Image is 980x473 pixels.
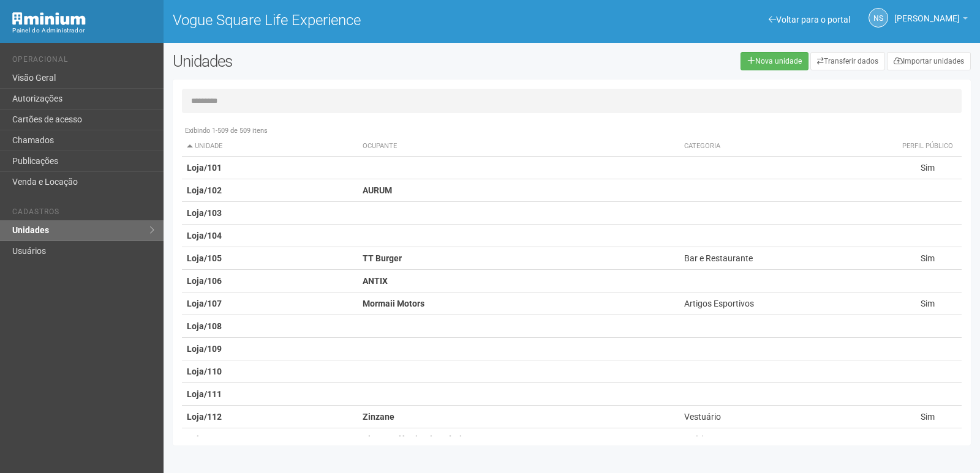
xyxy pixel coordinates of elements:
[173,52,495,70] h2: Unidades
[894,2,960,23] span: Nicolle Silva
[894,15,968,25] a: [PERSON_NAME]
[187,389,222,399] strong: Loja/111
[893,136,962,157] th: Perfil público: activate to sort column ascending
[769,15,850,24] a: Voltar para o portal
[187,344,222,354] strong: Loja/109
[363,276,388,286] strong: ANTIX
[363,299,424,308] strong: Mormaii Motors
[187,185,222,195] strong: Loja/102
[679,136,894,157] th: Categoria: activate to sort column ascending
[187,299,222,308] strong: Loja/107
[173,12,563,28] h1: Vogue Square Life Experience
[887,52,971,70] a: Importar unidades
[921,163,935,173] span: Sim
[921,253,935,263] span: Sim
[741,52,809,70] a: Nova unidade
[187,231,222,240] strong: Loja/104
[187,412,222,422] strong: Loja/112
[363,253,402,263] strong: TT Burger
[679,247,894,270] td: Bar e Restaurante
[187,163,222,173] strong: Loja/101
[810,52,885,70] a: Transferir dados
[363,185,392,195] strong: AURUM
[679,406,894,428] td: Vestuário
[187,367,222,376] strong: Loja/110
[358,136,679,157] th: Ocupante: activate to sort column ascending
[187,253,222,263] strong: Loja/105
[187,434,222,444] strong: Loja/113
[363,434,471,444] strong: Alta Excelência Diagnóstica
[679,428,894,451] td: Saúde
[869,8,888,28] a: NS
[921,299,935,308] span: Sim
[12,207,154,220] li: Cadastros
[921,412,935,422] span: Sim
[182,125,962,136] div: Exibindo 1-509 de 509 itens
[12,25,154,36] div: Painel do Administrador
[187,321,222,331] strong: Loja/108
[679,292,894,315] td: Artigos Esportivos
[363,412,394,422] strong: Zinzane
[12,12,86,25] img: Minium
[187,208,222,218] strong: Loja/103
[182,136,358,157] th: Unidade: activate to sort column descending
[187,276,222,286] strong: Loja/106
[12,55,154,68] li: Operacional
